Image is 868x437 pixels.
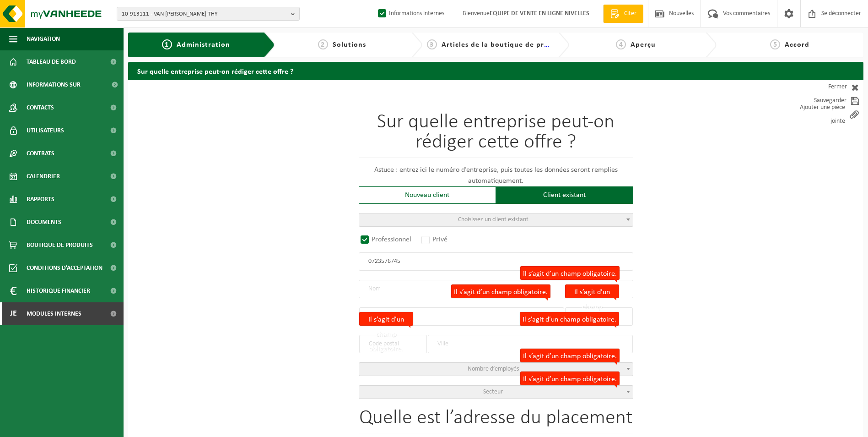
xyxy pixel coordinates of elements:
div: Nouveau client [359,186,496,204]
span: Documents [27,211,61,234]
input: Numéro d’entreprise [359,252,633,271]
input: Ville [428,335,633,353]
span: Contrats [27,142,54,165]
input: Rue [359,307,564,326]
p: Astuce : entrez ici le numéro d’entreprise, puis toutes les données seront remplies automatiquement. [359,164,633,186]
label: Privé [420,233,450,246]
span: Calendrier [27,165,60,188]
label: Il s’agit d’un champ obligatoire. [359,312,413,326]
a: 1Administration [135,39,257,50]
span: 5 [770,39,780,49]
font: Bienvenue [463,10,589,17]
a: 3Articles de la boutique de produits [427,39,551,50]
span: Nombre d’employés [468,366,519,372]
span: 1 [162,39,172,49]
span: Modules internes [27,302,81,325]
font: Ajouter une pièce jointe [786,101,845,128]
a: Fermer [781,80,863,94]
strong: EQUIPE DE VENTE EN LIGNE NIVELLES [490,10,589,17]
button: 10-913111 - VAN [PERSON_NAME]-THY [117,7,300,21]
label: Informations internes [376,7,444,21]
a: Sauvegarder [781,94,863,108]
label: Il s’agit d’un champ obligatoire. [520,266,620,280]
h1: Sur quelle entreprise peut-on rédiger cette offre ? [359,112,633,158]
a: 4Aperçu [574,39,698,50]
span: Administration [177,41,230,49]
span: Articles de la boutique de produits [442,41,566,49]
span: Informations sur l’entreprise [27,73,106,96]
span: Citer [622,9,639,18]
a: Ajouter une pièce jointe [781,108,863,121]
span: Navigation [27,27,60,50]
input: Code postal [359,335,427,353]
span: Boutique de produits [27,234,93,257]
span: Choisissez un client existant [458,216,528,223]
span: Aperçu [631,41,656,49]
label: Il s’agit d’un champ obligatoire. [565,284,619,298]
span: 10-913111 - VAN [PERSON_NAME]-THY [122,7,287,21]
span: 2 [318,39,328,49]
span: Je [9,302,17,325]
span: Accord [785,41,809,49]
span: Solutions [333,41,366,49]
a: 5Accord [721,39,859,50]
span: 3 [427,39,437,49]
h2: Sur quelle entreprise peut-on rédiger cette offre ? [128,62,863,80]
a: Citer [603,5,643,23]
span: 4 [616,39,626,49]
span: Historique financier [27,279,90,302]
label: Il s’agit d’un champ obligatoire. [520,371,620,385]
span: Contacts [27,96,54,119]
label: Il s’agit d’un champ obligatoire. [451,284,550,298]
div: Client existant [496,186,633,204]
span: Secteur [483,388,503,395]
span: Conditions d’acceptation [27,257,102,279]
span: Utilisateurs [27,119,64,142]
font: Sauvegarder [814,94,846,108]
label: Il s’agit d’un champ obligatoire. [520,349,620,362]
h1: Quelle est l’adresse du placement [359,408,633,433]
input: Nom [359,280,633,298]
font: Fermer [828,80,847,94]
a: 2Solutions [280,39,404,50]
span: Tableau de bord [27,50,76,73]
span: Rapports [27,188,54,211]
label: Il s’agit d’un champ obligatoire. [520,312,619,326]
label: Professionnel [359,233,414,246]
